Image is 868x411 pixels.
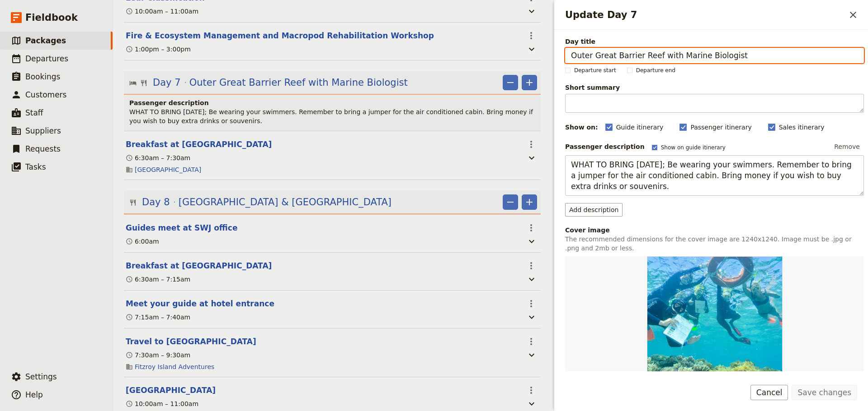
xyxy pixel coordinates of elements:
span: Outer Great Barrier Reef with Marine Biologist [189,76,408,89]
div: 6:30am – 7:15am [126,275,190,284]
span: Tasks [25,162,46,171]
div: 7:30am – 9:30am [126,351,190,360]
a: [GEOGRAPHIC_DATA] [135,165,201,174]
button: Edit this itinerary item [126,385,216,396]
button: Add [522,75,537,90]
a: Fitzroy Island Adventures [135,362,214,371]
span: Packages [25,36,66,45]
h4: Passenger description [129,98,537,107]
button: Edit this itinerary item [126,30,434,41]
button: Remove [503,75,518,90]
textarea: WHAT TO BRING [DATE]; Be wearing your swimmers. Remember to bring a jumper for the air conditione... [565,155,864,196]
button: Close drawer [845,7,861,23]
button: Edit this itinerary item [126,139,272,150]
button: Edit this itinerary item [126,336,256,347]
div: Show on: [565,123,598,132]
span: Passenger itinerary [690,123,751,132]
button: Actions [524,28,539,43]
button: Edit this itinerary item [126,298,274,309]
button: Edit day information [129,76,408,89]
div: 6:30am – 7:30am [126,153,190,162]
span: Show on guide itinerary [661,144,726,151]
textarea: Short summary [565,94,864,113]
div: 10:00am – 11:00am [126,7,198,16]
button: Add [522,194,537,210]
div: 10:00am – 11:00am [126,399,198,408]
span: Short summary [565,83,864,92]
span: Guide itinerary [616,123,664,132]
div: 7:15am – 7:40am [126,313,190,322]
button: Add description [565,203,623,217]
button: Edit this itinerary item [126,222,237,233]
label: Passenger description [565,142,645,151]
span: Day 7 [153,76,181,89]
span: Suppliers [25,126,61,135]
button: Cancel [750,385,788,400]
span: Help [25,390,43,399]
span: Bookings [25,72,60,81]
h2: Update Day 7 [565,8,845,22]
p: The recommended dimensions for the cover image are 1240x1240. Image must be .jpg or .png and 2mb ... [565,235,864,253]
span: [GEOGRAPHIC_DATA] & [GEOGRAPHIC_DATA] [179,195,392,209]
span: Departure end [636,67,675,74]
div: 1:00pm – 3:00pm [126,45,191,54]
span: Sales itinerary [779,123,825,132]
span: Settings [25,372,57,381]
input: Day title [565,48,864,63]
button: Actions [524,137,539,152]
span: Departure start [574,67,616,74]
span: Day title [565,37,864,46]
span: Staff [25,108,43,117]
p: WHAT TO BRING [DATE]; Be wearing your swimmers. Remember to bring a jumper for the air conditione... [129,107,537,125]
span: Fieldbook [25,11,78,24]
button: Actions [524,258,539,273]
button: Actions [524,296,539,311]
button: Remove [830,140,864,153]
button: Save changes [792,385,857,400]
button: Actions [524,383,539,398]
div: Cover image [565,226,864,235]
button: Actions [524,220,539,236]
button: Edit day information [129,195,392,209]
button: Remove [503,194,518,210]
div: 6:00am [126,237,159,246]
img: https://d33jgr8dhgav85.cloudfront.net/638dda354696e2626e419d95/66e90be487a8c9f7662c8def?Expires=1... [647,256,783,392]
span: Requests [25,144,61,153]
span: Customers [25,90,66,99]
button: Edit this itinerary item [126,260,272,271]
span: Departures [25,54,68,63]
span: Day 8 [142,195,170,209]
button: Actions [524,334,539,349]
